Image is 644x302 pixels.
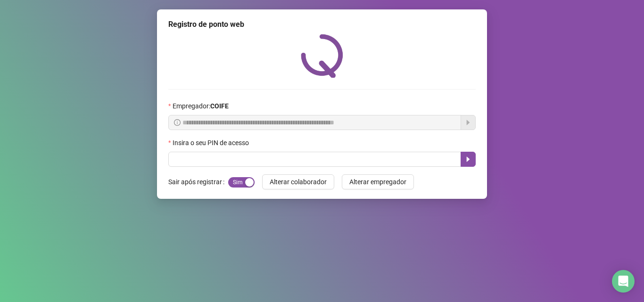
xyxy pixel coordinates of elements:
[301,34,343,78] img: QRPoint
[349,177,406,187] span: Alterar empregador
[464,155,472,163] span: caret-right
[174,119,181,126] span: info-circle
[270,177,327,187] span: Alterar colaborador
[173,101,229,111] span: Empregador :
[342,174,414,189] button: Alterar empregador
[262,174,334,189] button: Alterar colaborador
[612,270,635,293] div: Open Intercom Messenger
[168,19,476,30] div: Registro de ponto web
[210,102,229,110] strong: COIFE
[168,174,228,189] label: Sair após registrar
[168,138,255,148] label: Insira o seu PIN de acesso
